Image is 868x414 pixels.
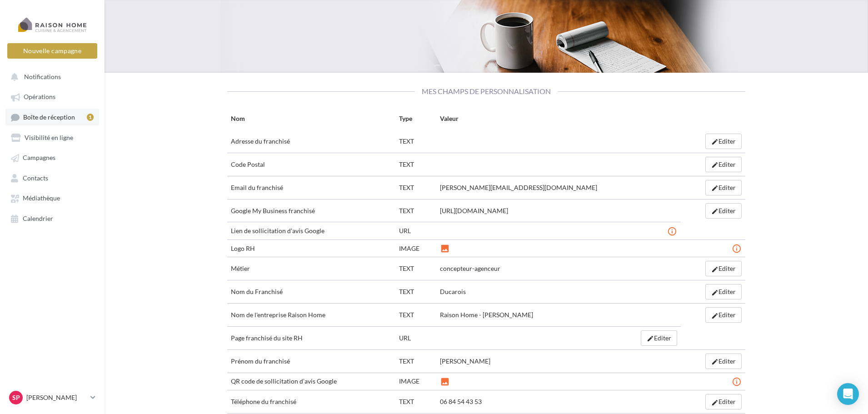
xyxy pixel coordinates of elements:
[440,288,466,295] span: Ducarois
[395,257,437,280] td: TEXT
[415,87,558,95] span: Mes champs de personnalisation
[705,261,742,276] button: mode_editEditer
[227,257,395,280] td: Métier
[440,357,490,365] span: [PERSON_NAME]
[23,154,55,162] span: Campagnes
[395,280,437,304] td: TEXT
[227,326,395,349] td: Page franchisé du site RH
[227,304,395,327] td: Nom de l'entreprise Raison Home
[5,88,99,105] a: Opérations
[395,153,437,176] td: TEXT
[705,394,742,409] button: mode_editEditer
[395,373,437,390] td: IMAGE
[641,330,677,346] button: mode_editEditer
[705,157,742,172] button: mode_editEditer
[705,180,742,195] button: mode_editEditer
[711,185,718,192] i: mode_edit
[711,399,718,406] i: mode_edit
[711,289,718,296] i: mode_edit
[5,129,99,145] a: Visibilité en ligne
[5,149,99,165] a: Campagnes
[227,239,395,257] td: Logo RH
[705,134,742,149] button: mode_editEditer
[395,110,437,130] th: Type
[667,226,677,234] span: info_outline
[732,244,742,253] i: info_outline
[227,222,395,239] td: Lien de sollicitation d'avis Google
[395,199,437,222] td: TEXT
[25,134,73,141] span: Visibilité en ligne
[705,284,742,299] button: mode_editEditer
[23,174,48,182] span: Contacts
[5,68,95,85] button: Notifications
[440,264,500,272] span: concepteur-agenceur
[227,390,395,414] td: Téléphone du franchisé
[395,130,437,153] td: TEXT
[227,176,395,199] td: Email du franchisé
[23,195,60,202] span: Médiathèque
[23,113,75,121] span: Boîte de réception
[23,214,53,222] span: Calendrier
[395,176,437,199] td: TEXT
[440,377,450,386] i: photo
[395,304,437,327] td: TEXT
[711,138,718,145] i: mode_edit
[87,114,94,121] div: 1
[440,377,450,385] span: photo
[711,208,718,215] i: mode_edit
[440,398,482,405] span: 06 84 54 43 53
[837,383,859,405] div: Open Intercom Messenger
[440,207,508,214] span: [URL][DOMAIN_NAME]
[440,184,597,191] span: [PERSON_NAME][EMAIL_ADDRESS][DOMAIN_NAME]
[732,244,742,252] span: info_outline
[440,244,450,253] i: photo
[711,266,718,273] i: mode_edit
[732,377,742,385] span: info_outline
[5,170,99,186] a: Contacts
[440,244,450,252] span: photo
[395,349,437,373] td: TEXT
[5,190,99,206] a: Médiathèque
[395,326,437,349] td: URL
[7,389,97,406] a: Sp [PERSON_NAME]
[5,210,99,226] a: Calendrier
[227,199,395,222] td: Google My Business franchisé
[711,312,718,319] i: mode_edit
[7,43,97,59] button: Nouvelle campagne
[24,73,61,80] span: Notifications
[667,227,677,236] i: info_outline
[440,311,533,319] span: Raison Home - [PERSON_NAME]
[227,153,395,176] td: Code Postal
[24,93,55,101] span: Opérations
[647,335,654,342] i: mode_edit
[227,110,395,130] th: Nom
[227,373,395,390] td: QR code de sollicitation d’avis Google
[705,307,742,323] button: mode_editEditer
[395,390,437,414] td: TEXT
[705,354,742,369] button: mode_editEditer
[436,110,680,130] th: Valeur
[26,393,87,402] p: [PERSON_NAME]
[395,222,437,239] td: URL
[12,393,20,402] span: Sp
[732,377,742,386] i: info_outline
[227,349,395,373] td: Prénom du franchisé
[227,280,395,304] td: Nom du Franchisé
[711,161,718,169] i: mode_edit
[227,130,395,153] td: Adresse du franchisé
[395,239,437,257] td: IMAGE
[705,203,742,219] button: mode_editEditer
[711,358,718,365] i: mode_edit
[5,109,99,125] a: Boîte de réception1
